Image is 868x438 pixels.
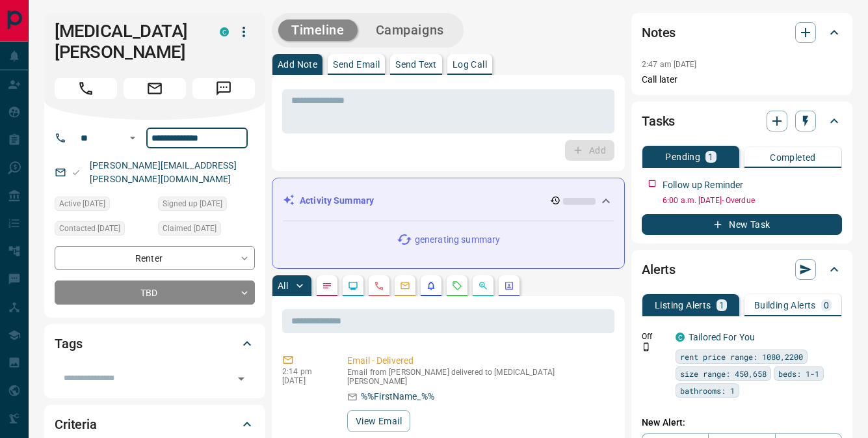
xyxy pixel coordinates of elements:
span: Signed up [DATE] [163,197,222,210]
span: bathrooms: 1 [680,384,735,397]
div: Activity Summary [283,189,614,213]
div: Thu Dec 05 2024 [158,221,255,240]
div: Alerts [642,254,842,285]
p: Building Alerts [754,301,816,310]
div: Tags [55,328,255,359]
div: Thu May 08 2025 [55,221,151,240]
p: Send Email [333,60,380,69]
p: All [278,281,288,290]
p: [DATE] [282,376,328,385]
span: Call [55,78,117,99]
span: beds: 1-1 [778,367,819,380]
span: Message [192,78,255,99]
p: Call later [642,73,842,87]
span: Active [DATE] [59,197,105,210]
div: Notes [642,17,842,48]
p: New Alert: [642,416,842,430]
span: rent price range: 1080,2200 [680,350,803,363]
svg: Push Notification Only [642,342,651,351]
p: Follow up Reminder [663,178,743,192]
p: %%FirstName_%% [361,390,434,404]
p: Listing Alerts [655,301,711,310]
svg: Notes [322,281,332,291]
span: size range: 450,658 [680,367,767,380]
svg: Calls [374,281,384,291]
span: Contacted [DATE] [59,222,120,235]
p: Off [642,331,668,342]
button: Campaigns [363,20,457,41]
p: Pending [665,152,700,161]
svg: Listing Alerts [426,281,436,291]
h1: [MEDICAL_DATA][PERSON_NAME] [55,21,200,62]
h2: Tags [55,333,82,354]
div: TBD [55,281,255,305]
p: Email from [PERSON_NAME] delivered to [MEDICAL_DATA][PERSON_NAME] [347,368,609,386]
a: Tailored For You [689,332,755,342]
div: Wed Dec 04 2024 [158,197,255,215]
div: condos.ca [676,333,685,342]
p: 0 [824,301,829,310]
svg: Emails [400,281,410,291]
div: Tasks [642,105,842,137]
button: View Email [347,410,410,432]
svg: Email Valid [72,168,81,177]
p: 1 [708,152,713,161]
h2: Alerts [642,259,676,280]
div: condos.ca [220,27,229,36]
svg: Opportunities [478,281,488,291]
p: generating summary [415,233,500,247]
button: Timeline [278,20,358,41]
button: Open [232,370,250,388]
p: 6:00 a.m. [DATE] - Overdue [663,195,842,206]
p: Activity Summary [300,194,374,208]
svg: Agent Actions [504,281,514,291]
p: 2:14 pm [282,367,328,376]
p: 2:47 am [DATE] [642,60,697,69]
p: Completed [770,153,816,162]
a: [PERSON_NAME][EMAIL_ADDRESS][PERSON_NAME][DOMAIN_NAME] [90,160,237,184]
p: Add Note [278,60,317,69]
svg: Lead Browsing Activity [348,281,358,291]
button: New Task [642,214,842,235]
button: Open [125,130,140,146]
span: Email [124,78,186,99]
span: Claimed [DATE] [163,222,217,235]
div: Wed Dec 04 2024 [55,197,151,215]
h2: Criteria [55,414,97,435]
p: Log Call [453,60,487,69]
p: Email - Delivered [347,354,609,368]
h2: Notes [642,22,676,43]
div: Renter [55,246,255,270]
p: 1 [719,301,724,310]
p: Send Text [395,60,437,69]
h2: Tasks [642,111,675,131]
svg: Requests [452,281,462,291]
